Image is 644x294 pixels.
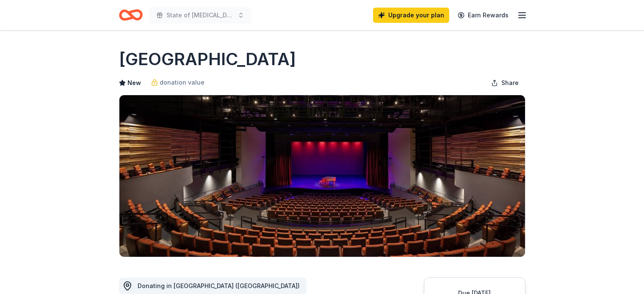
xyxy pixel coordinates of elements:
a: Upgrade your plan [373,8,449,23]
a: Earn Rewards [453,8,514,23]
span: donation value [160,77,205,88]
a: donation value [151,77,205,88]
img: Image for B Street Theatre [119,95,525,257]
span: State of [MEDICAL_DATA] [166,10,234,20]
span: New [127,78,141,88]
a: Home [119,5,143,25]
button: Share [484,74,525,91]
span: Donating in [GEOGRAPHIC_DATA] ([GEOGRAPHIC_DATA]) [138,282,300,289]
span: Share [501,78,519,88]
h1: [GEOGRAPHIC_DATA] [119,47,296,71]
button: State of [MEDICAL_DATA] [149,7,251,24]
